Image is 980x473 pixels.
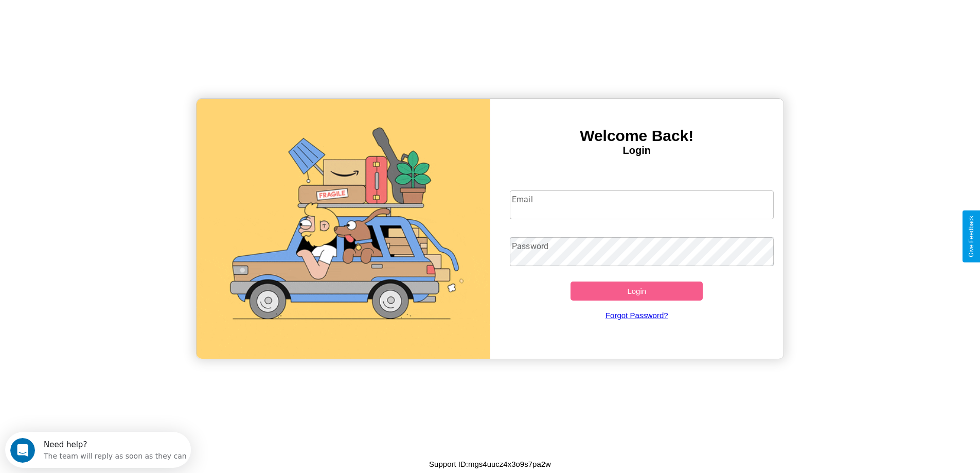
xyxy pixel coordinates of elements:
[39,17,182,28] div: The team will reply as soon as they can
[4,4,191,32] div: Open Intercom Messenger
[197,99,490,359] img: gif
[490,127,784,145] h3: Welcome Back!
[968,216,975,257] div: Give Feedback
[39,9,182,17] div: Need help?
[5,432,191,468] iframe: Intercom live chat discovery launcher
[505,301,769,330] a: Forgot Password?
[490,145,784,156] h4: Login
[429,457,551,471] p: Support ID: mgs4uucz4x3o9s7pa2w
[571,282,703,301] button: Login
[10,438,35,463] iframe: Intercom live chat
